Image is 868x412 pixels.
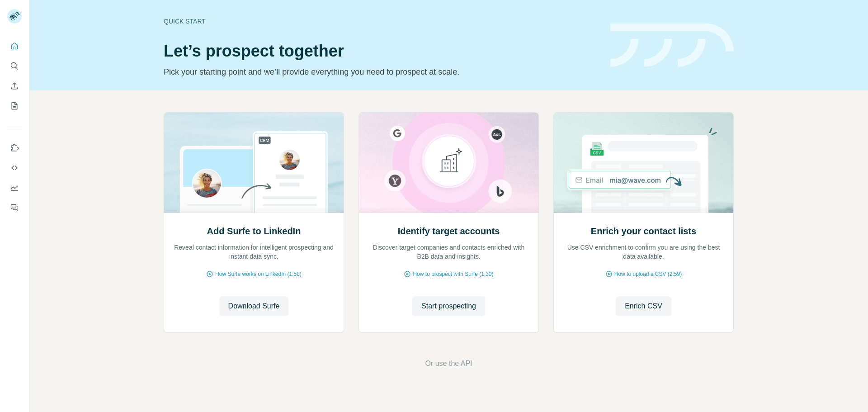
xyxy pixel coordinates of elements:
p: Pick your starting point and we’ll provide everything you need to prospect at scale. [164,66,599,78]
button: Enrich CSV [7,78,22,94]
button: Use Surfe on LinkedIn [7,140,22,156]
button: Or use the API [425,358,472,369]
button: Quick start [7,38,22,54]
img: Identify target accounts [359,113,539,213]
span: Enrich CSV [625,301,662,312]
button: Search [7,58,22,74]
h2: Add Surfe to LinkedIn [207,225,301,237]
p: Reveal contact information for intelligent prospecting and instant data sync. [173,243,335,261]
button: My lists [7,98,22,114]
div: Quick start [164,17,599,26]
img: Enrich your contact lists [553,113,734,213]
p: Discover target companies and contacts enriched with B2B data and insights. [368,243,529,261]
h2: Enrich your contact lists [591,225,696,237]
button: Download Surfe [219,296,289,316]
span: Start prospecting [421,301,476,312]
button: Feedback [7,199,22,216]
button: Start prospecting [412,296,485,316]
span: How to prospect with Surfe (1:30) [413,270,493,278]
p: Use CSV enrichment to confirm you are using the best data available. [563,243,724,261]
span: How Surfe works on LinkedIn (1:58) [215,270,302,278]
h1: Let’s prospect together [164,42,599,60]
img: Add Surfe to LinkedIn [164,113,344,213]
button: Enrich CSV [616,296,671,316]
button: Use Surfe API [7,160,22,176]
button: Dashboard [7,180,22,196]
h2: Identify target accounts [398,225,500,237]
span: How to upload a CSV (2:59) [614,270,682,278]
span: Download Surfe [228,301,280,312]
img: banner [610,24,734,67]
